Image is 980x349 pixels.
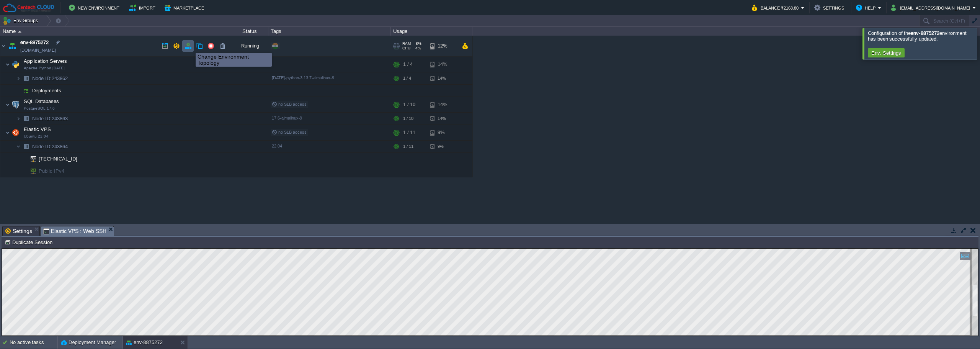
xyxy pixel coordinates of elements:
[430,72,455,84] div: 14%
[272,102,307,107] span: no SLB access
[10,97,21,112] img: AMDAwAAAACH5BAEAAAAALAAAAAABAAEAAAICRAEAOw==
[891,3,972,12] button: [EMAIL_ADDRESS][DOMAIN_NAME]
[403,113,413,125] div: 1 / 10
[16,141,21,152] img: AMDAwAAAACH5BAEAAAAALAAAAAABAAEAAAICRAEAOw==
[20,39,49,46] a: env-8875272
[7,36,18,56] img: AMDAwAAAACH5BAEAAAAALAAAAAABAAEAAAICRAEAOw==
[23,58,68,64] span: Application Servers
[23,58,68,64] a: Application ServersApache Python [DATE]
[10,125,21,140] img: AMDAwAAAACH5BAEAAAAALAAAAAABAAEAAAICRAEAOw==
[3,3,55,13] img: Cantech Cloud
[31,115,69,122] span: 243863
[23,126,52,133] span: Elastic VPS
[856,3,878,12] button: Help
[69,3,122,12] button: New Environment
[21,153,25,165] img: AMDAwAAAACH5BAEAAAAALAAAAAABAAEAAAICRAEAOw==
[10,336,57,349] div: No active tasks
[414,41,421,46] span: 8%
[23,98,60,105] span: SQL Databases
[402,46,410,51] span: CPU
[24,66,65,70] span: Apache Python [DATE]
[165,3,206,12] button: Marketplace
[31,75,69,82] a: Node ID:243862
[31,75,69,82] span: 243862
[21,72,31,84] img: AMDAwAAAACH5BAEAAAAALAAAAAABAAEAAAICRAEAOw==
[21,141,31,152] img: AMDAwAAAACH5BAEAAAAALAAAAAABAAEAAAICRAEAOw==
[31,143,69,150] span: 243864
[402,41,411,46] span: RAM
[430,97,455,112] div: 14%
[25,153,36,165] img: AMDAwAAAACH5BAEAAAAALAAAAAABAAEAAAICRAEAOw==
[3,15,41,26] button: Env Groups
[21,85,31,97] img: AMDAwAAAACH5BAEAAAAALAAAAAABAAEAAAICRAEAOw==
[230,36,268,56] div: Running
[5,239,55,246] button: Duplicate Session
[10,57,21,72] img: AMDAwAAAACH5BAEAAAAALAAAAAABAAEAAAICRAEAOw==
[814,3,846,12] button: Settings
[752,3,801,12] button: Balance ₹2168.80
[43,226,106,236] span: Elastic VPS : Web SSH
[38,153,78,165] span: [TECHNICAL_ID]
[430,125,455,140] div: 9%
[911,30,939,36] b: env-8875272
[25,165,36,177] img: AMDAwAAAACH5BAEAAAAALAAAAAABAAEAAAICRAEAOw==
[1,27,230,36] div: Name
[430,141,455,152] div: 9%
[16,72,21,84] img: AMDAwAAAACH5BAEAAAAALAAAAAABAAEAAAICRAEAOw==
[21,113,31,125] img: AMDAwAAAACH5BAEAAAAALAAAAAABAAEAAAICRAEAOw==
[403,57,413,72] div: 1 / 4
[430,36,455,56] div: 12%
[869,49,903,56] button: Env. Settings
[21,165,25,177] img: AMDAwAAAACH5BAEAAAAALAAAAAABAAEAAAICRAEAOw==
[868,30,967,42] span: Configuration of the environment has been successfully updated.
[0,36,7,56] img: AMDAwAAAACH5BAEAAAAALAAAAAABAAEAAAICRAEAOw==
[413,46,421,51] span: 4%
[32,144,52,149] span: Node ID:
[24,134,48,139] span: Ubuntu 22.04
[23,126,52,132] a: Elastic VPSUbuntu 22.04
[16,85,21,97] img: AMDAwAAAACH5BAEAAAAALAAAAAABAAEAAAICRAEAOw==
[430,113,455,125] div: 14%
[269,27,390,36] div: Tags
[5,226,32,236] span: Settings
[198,54,270,66] div: Change Environment Topology
[5,125,10,140] img: AMDAwAAAACH5BAEAAAAALAAAAAABAAEAAAICRAEAOw==
[32,116,52,121] span: Node ID:
[38,165,65,177] span: Public IPv4
[129,3,158,12] button: Import
[32,75,52,81] span: Node ID:
[126,339,163,346] button: env-8875272
[61,339,116,346] button: Deployment Manager
[272,75,334,80] span: [DATE]-python-3.13.7-almalinux-9
[38,156,78,162] a: [TECHNICAL_ID]
[38,168,65,174] a: Public IPv4
[18,31,21,33] img: AMDAwAAAACH5BAEAAAAALAAAAAABAAEAAAICRAEAOw==
[403,97,415,112] div: 1 / 10
[16,113,21,125] img: AMDAwAAAACH5BAEAAAAALAAAAAABAAEAAAICRAEAOw==
[5,97,10,112] img: AMDAwAAAACH5BAEAAAAALAAAAAABAAEAAAICRAEAOw==
[403,125,415,140] div: 1 / 11
[272,144,282,148] span: 22.04
[5,57,10,72] img: AMDAwAAAACH5BAEAAAAALAAAAAABAAEAAAICRAEAOw==
[23,98,60,104] a: SQL DatabasesPostgreSQL 17.6
[24,106,55,111] span: PostgreSQL 17.6
[230,27,268,36] div: Status
[403,141,413,152] div: 1 / 11
[20,46,56,54] a: [DOMAIN_NAME]
[31,143,69,150] a: Node ID:243864
[272,130,307,134] span: no SLB access
[272,116,302,120] span: 17.6-almalinux-9
[403,72,411,84] div: 1 / 4
[430,57,455,72] div: 14%
[391,27,472,36] div: Usage
[31,115,69,122] a: Node ID:243863
[31,87,62,94] a: Deployments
